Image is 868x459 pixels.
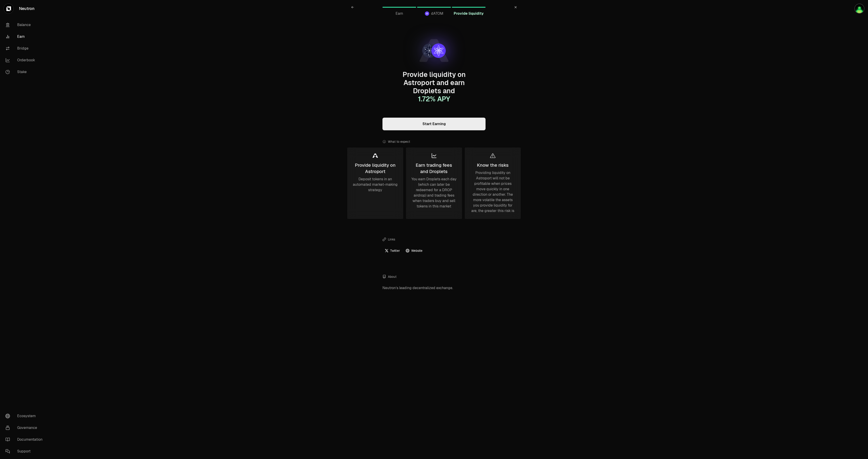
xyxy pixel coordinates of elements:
a: Documentation [2,434,49,445]
a: Balance [2,19,49,31]
span: 1.72 % APY [418,95,450,103]
div: Providing liquidity on Astroport will not be profitable when prices move quickly in one direction... [470,170,515,214]
img: dATOM [425,11,429,16]
div: Neutron’s leading decentralized exchange. [382,283,486,293]
div: About [382,271,486,283]
a: Orderbook [2,54,49,66]
div: You earn Droplets each day (which can later be redeemed for a DROP airdrop) and trading fees when... [411,176,457,209]
a: Ecosystem [2,410,49,422]
a: Governance [2,422,49,434]
a: Stake [2,66,49,78]
img: Staking [854,4,864,14]
a: Twitter [382,247,402,254]
div: Know the risks [477,162,509,168]
div: Provide liquidity on Astroport [353,162,398,175]
span: Earn [396,11,403,16]
span: Provide liquidity [454,11,484,16]
a: Start Earning [382,118,486,130]
div: Links [382,233,486,245]
a: Website [403,247,424,254]
a: Earn [382,2,416,13]
div: Deposit tokens in an automated market-making strategy [353,176,398,193]
a: Bridge [2,43,49,54]
div: What to expect [382,136,486,147]
span: dATOM [431,11,443,16]
a: Support [2,445,49,457]
a: dATOMdATOM [417,2,451,13]
a: Earn [2,31,49,43]
div: Earn trading fees and Droplets [411,162,457,175]
img: dATOM [431,43,446,58]
span: Provide liquidity on Astroport and earn Droplets and [403,70,466,103]
img: ATOM [422,43,437,58]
